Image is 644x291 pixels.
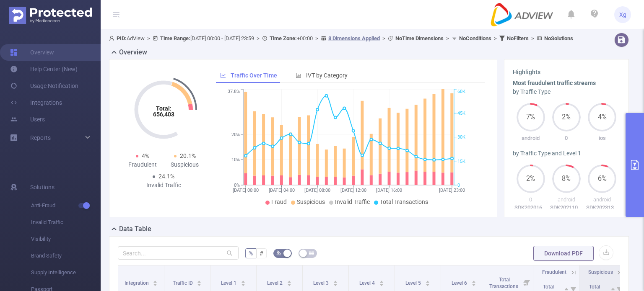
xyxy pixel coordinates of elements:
span: Suspicious [297,198,325,205]
i: icon: caret-up [287,279,291,282]
span: Fraud [271,198,287,205]
span: Reports [30,134,51,141]
div: Invalid Traffic [143,181,185,190]
p: android [548,196,584,204]
div: Sort [153,279,158,284]
span: Traffic Over Time [231,72,277,79]
span: Fraudulent [542,269,566,275]
i: icon: caret-down [379,283,384,285]
i: icon: caret-up [425,279,430,282]
p: SDK20211015100937zu7f64742ivtbva [548,203,584,212]
img: Protected Media [9,7,92,24]
i: icon: caret-down [333,283,338,285]
a: Reports [30,129,51,146]
p: 0 [548,134,584,142]
span: Brand Safety [31,247,101,264]
span: Solutions [30,179,55,196]
i: icon: caret-up [197,279,202,282]
b: No Solutions [544,35,573,41]
b: PID: [117,35,127,41]
span: Traffic ID [173,280,194,286]
tspan: 0 [457,183,460,188]
p: ios [584,134,620,142]
div: Sort [471,279,476,284]
div: Sort [287,279,292,284]
span: Anti-Fraud [31,197,101,214]
span: Total Transactions [489,277,519,289]
span: 2% [552,114,581,121]
tspan: 20% [231,132,240,137]
span: > [491,35,499,41]
span: Supply Intelligence [31,264,101,281]
div: Sort [197,279,202,284]
i: icon: bg-colors [276,250,281,255]
tspan: 30K [457,135,465,140]
div: Sort [241,279,246,284]
tspan: 15K [457,159,465,164]
i: icon: caret-up [241,279,245,282]
span: > [254,35,262,41]
b: Time Zone: [270,35,297,41]
i: icon: caret-down [425,283,430,285]
tspan: Total: [156,105,171,112]
a: Help Center (New) [10,61,78,77]
span: Level 3 [313,280,330,286]
tspan: [DATE] 08:00 [304,188,330,193]
p: android [584,196,620,204]
span: Level 1 [221,280,238,286]
i: icon: caret-down [287,283,291,285]
i: icon: caret-down [471,283,476,285]
span: Total Transactions [380,198,428,205]
tspan: [DATE] 16:00 [376,188,402,193]
h2: Data Table [119,224,151,234]
tspan: [DATE] 00:00 [233,188,259,193]
h2: Overview [119,47,147,57]
i: icon: user [109,36,117,41]
div: by Traffic Type [513,88,620,96]
b: No Time Dimensions [395,35,444,41]
i: icon: caret-up [379,279,384,282]
tspan: 60K [457,89,465,95]
button: Download PDF [533,246,594,261]
div: Fraudulent [121,160,164,169]
tspan: [DATE] 04:00 [269,188,295,193]
span: Invalid Traffic [31,214,101,231]
span: 20.1% [180,152,196,159]
span: IVT by Category [306,72,348,79]
span: AdView [DATE] 00:00 - [DATE] 23:59 +00:00 [109,35,573,41]
span: Invalid Traffic [335,198,370,205]
span: 24.1% [158,173,174,180]
i: icon: caret-down [241,283,245,285]
a: Overview [10,44,54,61]
span: Visibility [31,231,101,247]
span: Suspicious [588,269,613,275]
p: 0 [513,196,548,204]
i: icon: caret-down [153,283,158,285]
i: icon: caret-up [610,286,615,289]
a: Users [10,111,45,128]
div: Sort [425,279,430,284]
input: Search... [118,246,239,260]
tspan: 10% [231,157,240,163]
a: Usage Notification [10,77,78,94]
h3: Highlights [513,68,620,77]
span: 4% [142,152,149,159]
tspan: [DATE] 23:00 [439,188,465,193]
div: Suspicious [164,160,206,169]
span: > [145,35,153,41]
span: # [260,250,263,257]
span: 4% [588,114,616,121]
p: SDK20201624040232d2vb8f86t81ytp2 [513,203,548,212]
i: icon: caret-up [333,279,338,282]
span: 8% [552,175,581,182]
span: Integration [125,280,150,286]
tspan: 0% [234,183,240,188]
div: by Traffic Type and Level 1 [513,149,620,158]
b: No Conditions [459,35,491,41]
tspan: 37.8% [228,89,240,95]
span: Level 2 [267,280,284,286]
i: icon: caret-up [564,286,569,289]
div: Sort [333,279,338,284]
i: icon: caret-up [153,279,158,282]
tspan: [DATE] 12:00 [340,188,366,193]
